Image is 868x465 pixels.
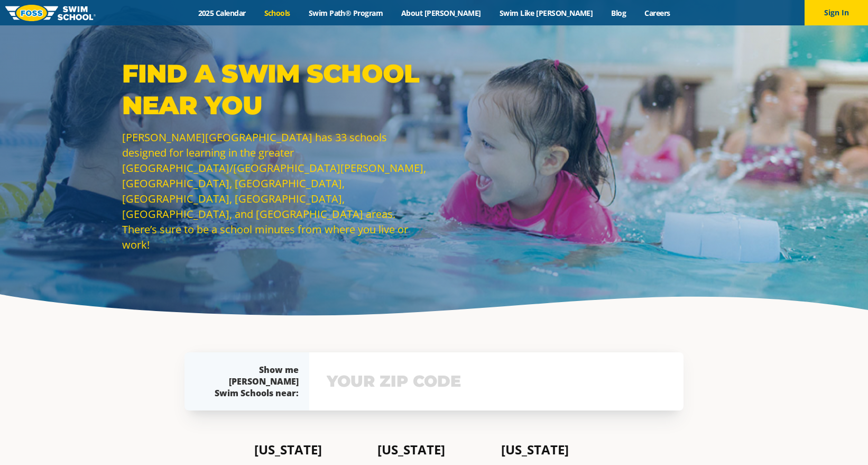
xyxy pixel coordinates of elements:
p: [PERSON_NAME][GEOGRAPHIC_DATA] has 33 schools designed for learning in the greater [GEOGRAPHIC_DA... [122,130,429,252]
a: Careers [635,8,679,18]
h4: [US_STATE] [254,442,367,457]
h4: [US_STATE] [377,442,490,457]
a: Swim Path® Program [299,8,392,18]
p: Find a Swim School Near You [122,58,429,121]
div: Show me [PERSON_NAME] Swim Schools near: [206,364,299,399]
img: FOSS Swim School Logo [5,5,96,21]
h4: [US_STATE] [501,442,614,457]
a: Swim Like [PERSON_NAME] [490,8,602,18]
a: About [PERSON_NAME] [392,8,491,18]
a: Blog [602,8,635,18]
input: YOUR ZIP CODE [324,366,669,397]
a: Schools [255,8,299,18]
a: 2025 Calendar [189,8,255,18]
